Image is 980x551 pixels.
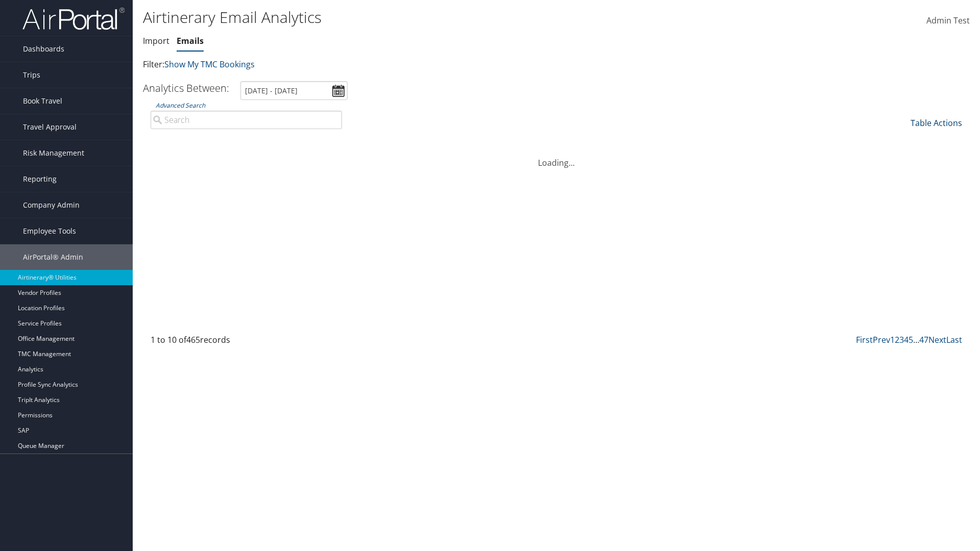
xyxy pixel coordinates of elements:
[186,334,200,345] span: 465
[911,117,962,129] a: Table Actions
[23,218,76,244] span: Employee Tools
[904,334,909,345] a: 4
[23,62,40,88] span: Trips
[164,59,255,70] a: Show My TMC Bookings
[143,144,970,169] div: Loading...
[913,334,919,345] span: …
[143,81,229,95] h3: Analytics Between:
[22,7,125,31] img: airportal-logo.png
[873,334,890,345] a: Prev
[946,334,962,345] a: Last
[23,166,57,192] span: Reporting
[899,334,904,345] a: 3
[909,334,913,345] a: 5
[926,5,970,37] a: Admin Test
[890,334,895,345] a: 1
[23,140,84,166] span: Risk Management
[23,244,83,270] span: AirPortal® Admin
[23,114,77,140] span: Travel Approval
[919,334,928,345] a: 47
[151,111,342,129] input: Advanced Search
[143,35,169,46] a: Import
[926,15,970,26] span: Admin Test
[23,192,80,218] span: Company Admin
[23,88,62,114] span: Book Travel
[143,7,694,28] h1: Airtinerary Email Analytics
[240,81,348,100] input: [DATE] - [DATE]
[151,334,342,351] div: 1 to 10 of records
[156,101,205,110] a: Advanced Search
[895,334,899,345] a: 2
[856,334,873,345] a: First
[928,334,946,345] a: Next
[143,58,694,71] p: Filter:
[23,36,64,62] span: Dashboards
[177,35,204,46] a: Emails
